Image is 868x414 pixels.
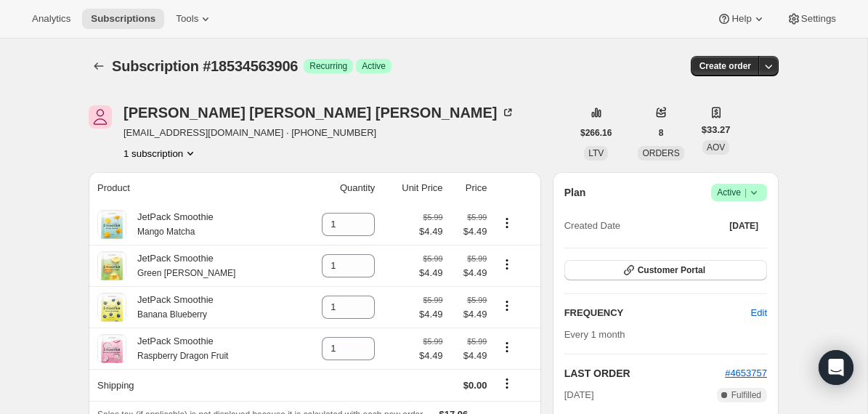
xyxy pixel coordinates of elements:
a: #4653757 [725,368,767,378]
button: Help [708,9,774,29]
span: Edit [751,306,767,320]
span: Create order [699,60,751,72]
button: Analytics [23,9,79,29]
button: Subscriptions [89,56,109,76]
span: ORDERS [642,148,679,158]
img: product img [97,293,126,322]
button: Product actions [495,298,519,314]
button: Subscriptions [82,9,164,29]
div: JetPack Smoothie [126,210,214,239]
span: Every 1 month [564,329,625,340]
small: $5.99 [423,254,443,263]
span: $4.49 [419,307,443,322]
span: $4.49 [419,349,443,363]
span: $266.16 [580,127,612,139]
button: #4653757 [725,366,767,381]
span: Subscription #18534563906 [112,58,298,74]
small: $5.99 [467,337,487,346]
span: Recurring [309,60,347,72]
span: Settings [801,13,836,25]
span: [DATE] [564,388,594,402]
span: $4.49 [452,266,487,280]
h2: LAST ORDER [564,366,725,381]
button: Product actions [495,215,519,231]
th: Unit Price [379,172,447,204]
small: Mango Matcha [137,227,195,237]
span: Tools [176,13,198,25]
div: JetPack Smoothie [126,251,235,280]
span: $0.00 [463,380,487,391]
small: $5.99 [467,213,487,222]
span: Help [731,13,751,25]
span: LTV [588,148,604,158]
small: $5.99 [423,213,443,222]
button: Product actions [495,256,519,272]
button: Create order [691,56,760,76]
span: Active [362,60,386,72]
span: $33.27 [702,123,731,137]
small: Banana Blueberry [137,309,207,320]
div: [PERSON_NAME] [PERSON_NAME] [PERSON_NAME] [123,105,515,120]
div: Open Intercom Messenger [819,350,853,385]
span: Analytics [32,13,70,25]
button: Product actions [123,146,198,161]
th: Quantity [295,172,379,204]
button: 8 [650,123,673,143]
th: Product [89,172,295,204]
span: Active [717,185,761,200]
small: $5.99 [423,296,443,304]
button: Shipping actions [495,376,519,391]
button: Tools [167,9,222,29]
span: $4.49 [452,307,487,322]
button: Customer Portal [564,260,767,280]
small: Raspberry Dragon Fruit [137,351,228,361]
img: product img [97,334,126,363]
button: Edit [742,301,776,325]
th: Price [447,172,492,204]
span: AOV [707,142,725,153]
span: Jo Ann Shipley [89,105,112,129]
h2: FREQUENCY [564,306,751,320]
button: Product actions [495,339,519,355]
small: $5.99 [467,254,487,263]
span: Subscriptions [91,13,155,25]
span: $4.49 [419,224,443,239]
div: JetPack Smoothie [126,293,214,322]
span: $4.49 [452,349,487,363]
small: Green [PERSON_NAME] [137,268,235,278]
span: Customer Portal [638,264,705,276]
img: product img [97,251,126,280]
small: $5.99 [423,337,443,346]
th: Shipping [89,369,295,401]
div: JetPack Smoothie [126,334,228,363]
button: Settings [778,9,845,29]
span: 8 [659,127,664,139]
span: | [745,187,747,198]
span: Created Date [564,219,620,233]
button: [DATE] [721,216,767,236]
button: $266.16 [572,123,620,143]
img: product img [97,210,126,239]
span: $4.49 [452,224,487,239]
span: $4.49 [419,266,443,280]
span: Fulfilled [731,389,761,401]
h2: Plan [564,185,586,200]
small: $5.99 [467,296,487,304]
span: [EMAIL_ADDRESS][DOMAIN_NAME] · [PHONE_NUMBER] [123,126,515,140]
span: [DATE] [729,220,758,232]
